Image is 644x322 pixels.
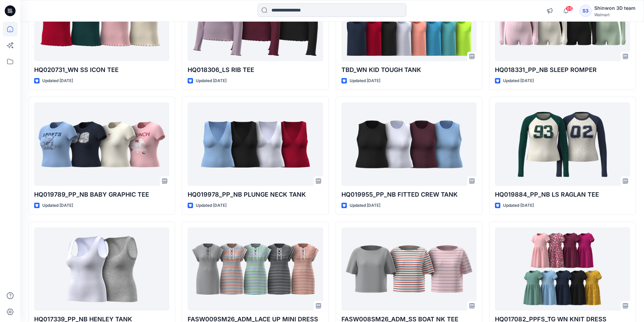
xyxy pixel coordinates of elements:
[350,202,380,209] p: Updated [DATE]
[594,4,636,12] div: Shinwon 3D team
[341,102,477,186] a: HQ019955_PP_NB FITTED CREW TANK
[503,77,534,84] p: Updated [DATE]
[341,227,477,311] a: FASW008SM26_ADM_SS BOAT NK TEE
[495,102,630,186] a: HQ019884_PP_NB LS RAGLAN TEE
[42,202,73,209] p: Updated [DATE]
[196,77,226,84] p: Updated [DATE]
[34,190,169,199] p: HQ019789_PP_NB BABY GRAPHIC TEE
[495,65,630,75] p: HQ018331_PP_NB SLEEP ROMPER
[188,65,323,75] p: HQ018306_LS RIB TEE
[341,65,477,75] p: TBD_WN KID TOUGH TANK
[566,6,573,11] span: 66
[34,65,169,75] p: HQ020731_WN SS ICON TEE
[188,190,323,199] p: HQ019978_PP_NB PLUNGE NECK TANK
[495,227,630,311] a: HQ017082_PPFS_TG WN KNIT DRESS
[188,227,323,311] a: FASW009SM26_ADM_LACE UP MINI DRESS
[594,12,636,17] div: Walmart
[503,202,534,209] p: Updated [DATE]
[196,202,226,209] p: Updated [DATE]
[188,102,323,186] a: HQ019978_PP_NB PLUNGE NECK TANK
[350,77,380,84] p: Updated [DATE]
[579,5,592,17] div: S3
[42,77,73,84] p: Updated [DATE]
[341,190,477,199] p: HQ019955_PP_NB FITTED CREW TANK
[495,190,630,199] p: HQ019884_PP_NB LS RAGLAN TEE
[34,102,169,186] a: HQ019789_PP_NB BABY GRAPHIC TEE
[34,227,169,311] a: HQ017339_PP_NB HENLEY TANK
